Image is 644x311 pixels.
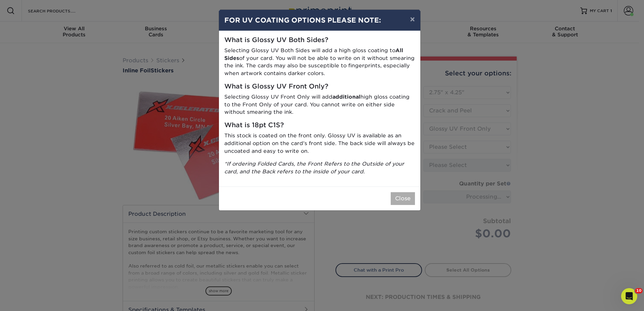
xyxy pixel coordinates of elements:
[224,47,415,77] p: Selecting Glossy UV Both Sides will add a high gloss coating to of your card. You will not be abl...
[224,93,415,116] p: Selecting Glossy UV Front Only will add high gloss coating to the Front Only of your card. You ca...
[224,36,415,44] h5: What is Glossy UV Both Sides?
[405,10,420,29] button: ×
[224,15,415,25] h4: FOR UV COATING OPTIONS PLEASE NOTE:
[224,161,404,175] i: *If ordering Folded Cards, the Front Refers to the Outside of your card, and the Back refers to t...
[621,288,637,304] iframe: Intercom live chat
[635,288,643,293] span: 10
[224,83,415,91] h5: What is Glossy UV Front Only?
[391,192,415,205] button: Close
[332,94,360,100] strong: additional
[224,47,403,61] strong: All Sides
[224,122,415,129] h5: What is 18pt C1S?
[224,132,415,155] p: This stock is coated on the front only. Glossy UV is available as an additional option on the car...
